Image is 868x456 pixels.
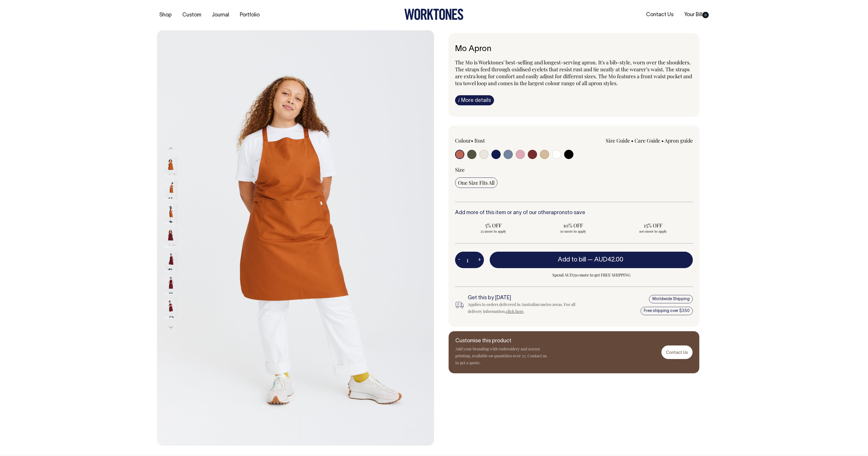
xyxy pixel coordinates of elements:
[164,157,177,177] img: rust
[468,301,585,315] div: Applies to orders delivered in Australian metro areas. For all delivery information, .
[164,299,177,319] img: burgundy
[631,137,633,144] span: •
[157,30,434,446] img: rust
[167,321,175,334] button: Next
[209,10,231,20] a: Journal
[702,12,709,18] span: 0
[665,137,693,144] a: Apron guide
[458,179,495,186] span: One Size Fits All
[455,177,497,188] input: One Size Fits All
[455,338,548,344] h6: Customise this product
[164,180,177,201] img: rust
[474,137,485,144] label: Rust
[455,59,692,87] span: The Mo is Worktones' best-selling and longest-serving apron. It's a bib-style, worn over the shou...
[455,45,693,54] h6: Mo Apron
[644,10,676,20] a: Contact Us
[458,229,529,233] span: 25 more to apply
[164,204,177,224] img: rust
[506,309,523,314] a: click here
[471,137,473,144] span: •
[661,345,693,359] a: Contact Us
[164,275,177,295] img: burgundy
[682,10,711,20] a: Your Bill0
[475,254,484,266] button: +
[164,228,177,248] img: burgundy
[490,272,693,279] span: Spend AUD350 more to get FREE SHIPPING
[558,257,586,263] span: Add to bill
[635,137,660,144] a: Care Guide
[455,220,532,235] input: 5% OFF 25 more to apply
[455,254,463,266] button: -
[167,142,175,155] button: Previous
[606,137,630,144] a: Size Guide
[661,137,664,144] span: •
[618,229,688,233] span: 100 more to apply
[594,257,623,263] span: AUD42.00
[538,222,609,229] span: 10% OFF
[157,10,174,20] a: Shop
[535,220,611,235] input: 10% OFF 50 more to apply
[455,210,693,216] h6: Add more of this item or any of our other to save
[458,222,529,229] span: 5% OFF
[551,210,567,215] a: aprons
[538,229,609,233] span: 50 more to apply
[588,257,625,263] span: —
[455,166,693,173] div: Size
[468,295,585,301] h6: Get this by [DATE]
[180,10,203,20] a: Custom
[164,251,177,272] img: burgundy
[455,345,548,366] p: Add your branding with embroidery and screen printing, available on quantities over 25. Contact u...
[615,220,691,235] input: 15% OFF 100 more to apply
[490,252,693,268] button: Add to bill —AUD42.00
[618,222,688,229] span: 15% OFF
[458,97,460,103] span: i
[455,137,550,144] div: Colour
[455,95,494,105] a: iMore details
[237,10,262,20] a: Portfolio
